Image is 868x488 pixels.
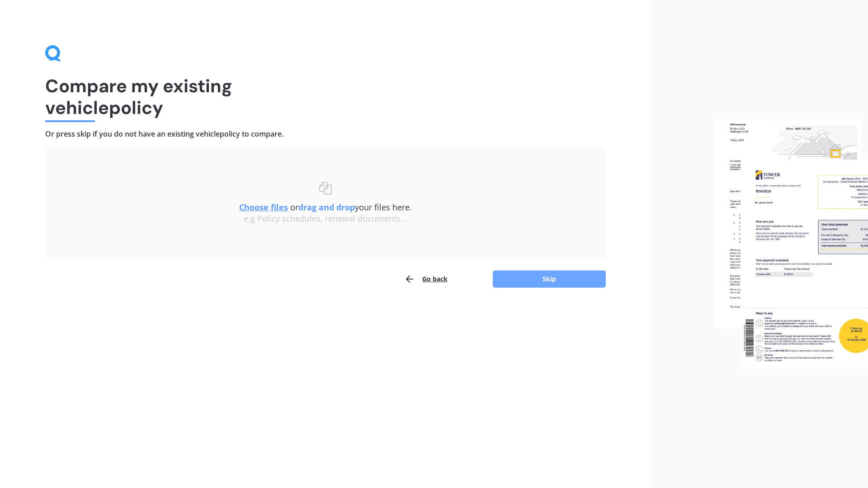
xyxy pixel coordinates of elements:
h4: Or press skip if you do not have an existing vehicle policy to compare. [45,129,606,139]
button: Skip [493,270,606,288]
div: e.g Policy schedules, renewal documents... [63,214,588,224]
img: files.webp [714,120,868,369]
u: Choose files [239,202,288,213]
h1: Compare my existing vehicle policy [45,75,606,118]
button: Go back [404,270,448,288]
span: or your files here. [239,202,412,213]
b: drag and drop [298,202,355,213]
